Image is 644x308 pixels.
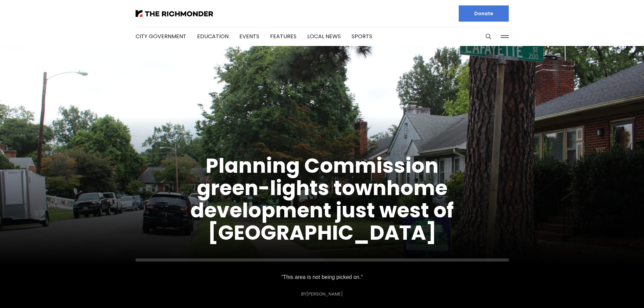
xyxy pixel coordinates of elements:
img: The Richmonder [136,10,213,17]
a: Planning Commission green-lights townhome development just west of [GEOGRAPHIC_DATA] [190,151,454,247]
iframe: portal-trigger [587,275,644,308]
div: By [301,291,343,297]
a: Local News [307,32,341,40]
a: Sports [352,32,372,40]
p: “This area is not being picked on.” [279,273,366,282]
button: Search this site [483,31,494,42]
a: Events [239,32,259,40]
a: Donate [459,5,509,22]
a: Features [270,32,296,40]
a: City Government [136,32,186,40]
a: [PERSON_NAME] [306,291,343,297]
a: Education [197,32,229,40]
